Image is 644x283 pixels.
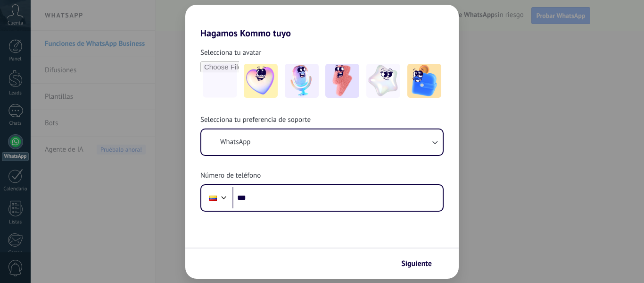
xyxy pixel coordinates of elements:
img: -4.jpeg [366,64,400,98]
button: WhatsApp [201,129,443,155]
span: Número de teléfono [200,171,261,180]
button: Siguiente [397,256,445,272]
div: Colombia: + 57 [204,188,222,208]
h2: Hagamos Kommo tuyo [185,5,459,39]
span: Selecciona tu preferencia de soporte [200,115,311,125]
img: -1.jpeg [244,64,278,98]
img: -3.jpeg [325,64,359,98]
span: Selecciona tu avatar [200,48,261,58]
img: -2.jpeg [285,64,319,98]
span: WhatsApp [220,137,250,147]
span: Siguiente [401,260,432,267]
img: -5.jpeg [407,64,441,98]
